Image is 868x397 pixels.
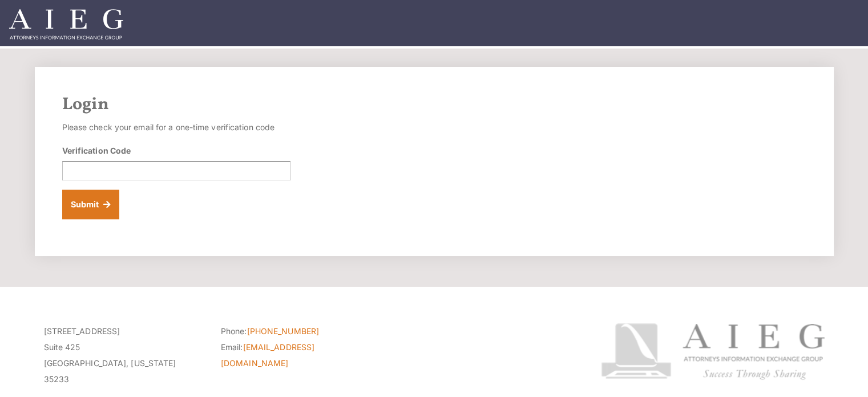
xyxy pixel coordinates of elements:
[62,190,120,219] button: Submit
[247,326,319,336] a: [PHONE_NUMBER]
[9,9,123,39] img: Attorneys Information Exchange Group
[62,119,290,135] p: Please check your email for a one-time verification code
[62,94,806,115] h2: Login
[221,339,381,371] li: Email:
[221,323,381,339] li: Phone:
[601,323,825,380] img: Attorneys Information Exchange Group logo
[62,145,131,157] label: Verification Code
[44,323,204,387] p: [STREET_ADDRESS] Suite 425 [GEOGRAPHIC_DATA], [US_STATE] 35233
[221,342,314,368] a: [EMAIL_ADDRESS][DOMAIN_NAME]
